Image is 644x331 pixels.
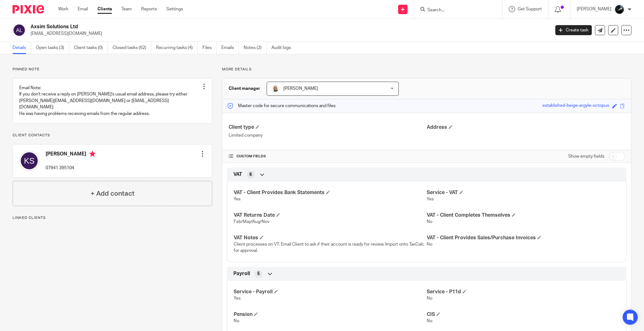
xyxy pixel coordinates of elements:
[577,6,611,12] p: [PERSON_NAME]
[234,311,427,318] h4: Pension
[234,296,241,301] span: Yes
[555,25,592,35] a: Create task
[156,42,198,54] a: Recurring tasks (4)
[97,6,112,12] a: Clients
[427,296,432,301] span: No
[257,271,260,277] span: 5
[229,132,427,138] p: Limited company
[121,6,132,12] a: Team
[91,189,135,198] h4: + Add contact
[249,171,252,178] span: 6
[568,153,604,160] label: Show empty fields
[113,42,151,54] a: Closed tasks (62)
[222,67,631,72] p: More details
[427,242,432,247] span: No
[166,6,183,12] a: Settings
[13,215,212,220] p: Linked clients
[233,171,242,178] span: VAT
[13,42,31,54] a: Details
[427,189,620,196] h4: Service - VAT
[427,289,620,295] h4: Service - P11d
[427,197,434,201] span: Yes
[234,212,427,219] h4: VAT Returns Date
[13,5,44,14] img: Pixie
[13,67,212,72] p: Pinned note
[542,102,609,110] div: established-beige-argyle-octopus
[13,133,212,138] p: Client contacts
[427,235,620,241] h4: VAT - Client Provides Sales/Purchase Invoices
[221,42,239,54] a: Emails
[234,235,427,241] h4: VAT Notes
[31,30,546,37] p: [EMAIL_ADDRESS][DOMAIN_NAME]
[272,85,279,92] img: Daryl.jpg
[271,42,296,54] a: Audit logs
[46,151,96,159] h4: [PERSON_NAME]
[74,42,108,54] a: Client tasks (0)
[614,4,625,14] img: 1000002122.jpg
[234,319,239,323] span: No
[234,220,269,224] span: Feb/May/Aug/Nov
[427,311,620,318] h4: CIS
[233,270,250,277] span: Payroll
[229,85,260,92] h3: Client manager
[19,151,39,171] img: svg%3E
[283,86,318,91] span: [PERSON_NAME]
[427,319,432,323] span: No
[427,8,483,13] input: Search
[427,124,625,131] h4: Address
[234,197,241,201] span: Yes
[427,220,432,224] span: No
[58,6,68,12] a: Work
[518,7,542,11] span: Get Support
[234,242,424,253] span: Client processes on VT. Email Client to ask if their account is ready for review. Import onto Tax...
[229,154,427,159] h4: CUSTOM FIELDS
[89,151,96,157] i: Primary
[244,42,267,54] a: Notes (2)
[427,212,620,219] h4: VAT - Client Completes Themselves
[36,42,69,54] a: Open tasks (3)
[13,24,26,37] img: svg%3E
[234,189,427,196] h4: VAT - Client Provides Bank Statements
[203,42,217,54] a: Files
[227,103,336,109] p: Master code for secure communications and files
[141,6,157,12] a: Reports
[234,289,427,295] h4: Service - Payroll
[78,6,88,12] a: Email
[31,24,443,30] h2: Axsim Solutions Ltd
[229,124,427,131] h4: Client type
[46,165,96,171] p: 07941 395104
